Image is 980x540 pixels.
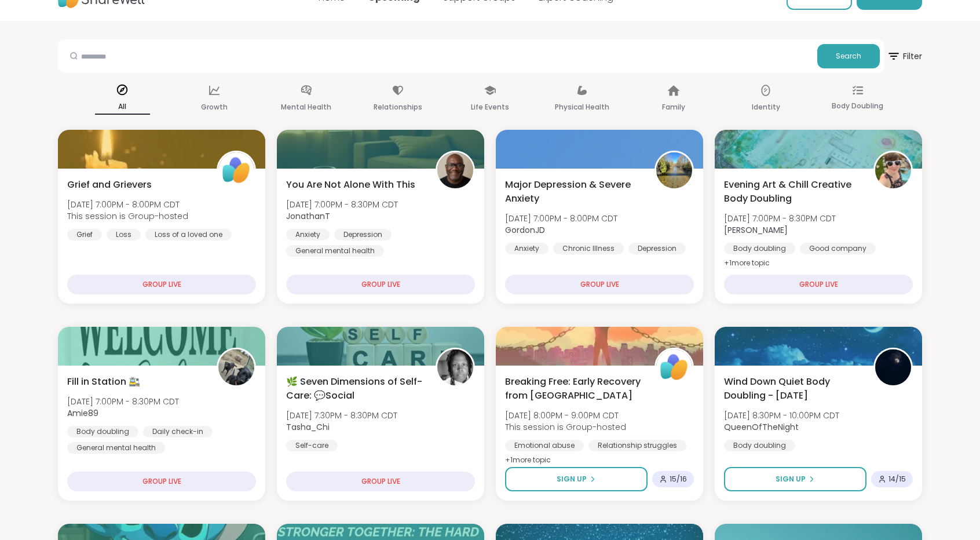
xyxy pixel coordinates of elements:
[67,229,102,240] div: Grief
[553,243,624,254] div: Chronic Illness
[724,421,799,433] b: QueenOfTheNight
[471,100,509,114] p: Life Events
[662,100,685,114] p: Family
[67,375,140,389] span: Fill in Station 🚉
[505,467,648,491] button: Sign Up
[724,467,866,491] button: Sign Up
[800,243,876,254] div: Good company
[887,39,922,73] button: Filter
[724,375,861,403] span: Wind Down Quiet Body Doubling - [DATE]
[588,440,686,451] div: Relationship struggles
[67,426,138,437] div: Body doubling
[437,349,473,385] img: Tasha_Chi
[505,224,545,236] b: GordonJD
[724,275,913,294] div: GROUP LIVE
[143,426,213,437] div: Daily check-in
[505,440,584,451] div: Emotional abuse
[836,51,861,61] span: Search
[286,199,398,210] span: [DATE] 7:00PM - 8:30PM CDT
[67,199,188,210] span: [DATE] 7:00PM - 8:00PM CDT
[67,178,152,192] span: Grief and Grievers
[724,178,861,206] span: Evening Art & Chill Creative Body Doubling
[286,275,475,294] div: GROUP LIVE
[286,229,330,240] div: Anxiety
[887,42,922,70] span: Filter
[505,275,694,294] div: GROUP LIVE
[776,474,806,484] span: Sign Up
[67,275,256,294] div: GROUP LIVE
[107,229,141,240] div: Loss
[67,442,165,454] div: General mental health
[817,44,880,68] button: Search
[286,245,384,257] div: General mental health
[656,152,692,188] img: GordonJD
[505,410,626,421] span: [DATE] 8:00PM - 9:00PM CDT
[724,213,836,224] span: [DATE] 7:00PM - 8:30PM CDT
[505,213,617,224] span: [DATE] 7:00PM - 8:00PM CDT
[218,349,254,385] img: Amie89
[656,349,692,385] img: ShareWell
[334,229,392,240] div: Depression
[201,100,228,114] p: Growth
[832,99,883,113] p: Body Doubling
[505,421,626,433] span: This session is Group-hosted
[437,152,473,188] img: JonathanT
[95,100,150,115] p: All
[286,410,397,421] span: [DATE] 7:30PM - 8:30PM CDT
[286,421,330,433] b: Tasha_Chi
[286,210,330,222] b: JonathanT
[374,100,422,114] p: Relationships
[875,152,911,188] img: Adrienne_QueenOfTheDawn
[888,475,906,484] span: 14 / 15
[286,472,475,491] div: GROUP LIVE
[670,475,687,484] span: 15 / 16
[286,440,338,451] div: Self-care
[218,152,254,188] img: ShareWell
[724,243,795,254] div: Body doubling
[67,396,179,407] span: [DATE] 7:00PM - 8:30PM CDT
[67,210,188,222] span: This session is Group-hosted
[628,243,686,254] div: Depression
[875,349,911,385] img: QueenOfTheNight
[286,375,423,403] span: 🌿 Seven Dimensions of Self-Care: 💬Social
[145,229,232,240] div: Loss of a loved one
[505,178,642,206] span: Major Depression & Severe Anxiety
[281,100,331,114] p: Mental Health
[724,224,788,236] b: [PERSON_NAME]
[67,407,98,419] b: Amie89
[505,243,548,254] div: Anxiety
[724,410,839,421] span: [DATE] 8:30PM - 10:00PM CDT
[557,474,587,484] span: Sign Up
[724,440,795,451] div: Body doubling
[286,178,415,192] span: You Are Not Alone With This
[555,100,609,114] p: Physical Health
[67,472,256,491] div: GROUP LIVE
[752,100,780,114] p: Identity
[505,375,642,403] span: Breaking Free: Early Recovery from [GEOGRAPHIC_DATA]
